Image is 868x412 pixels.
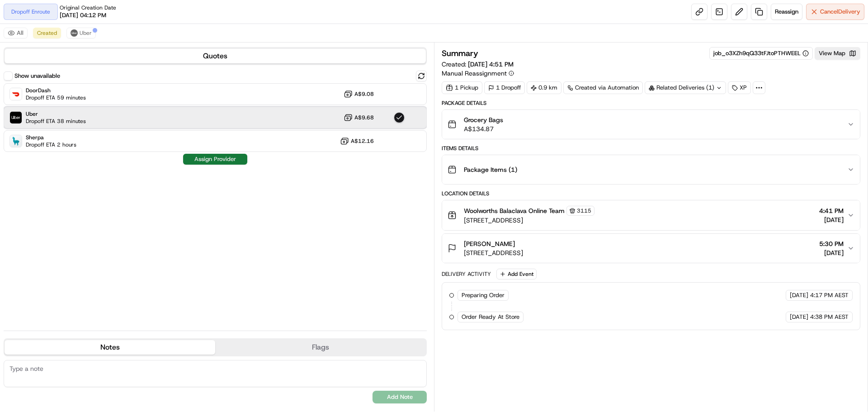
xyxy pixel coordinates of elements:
span: Created: [442,60,514,69]
span: Sherpa [26,134,76,141]
span: [STREET_ADDRESS] [464,248,523,257]
div: 1 Dropoff [484,81,525,94]
span: Dropoff ETA 59 minutes [26,94,86,101]
button: A$9.68 [344,113,374,122]
button: Flags [215,340,426,355]
div: 1 Pickup [442,81,482,94]
span: [DATE] 4:51 PM [468,60,514,68]
span: 4:38 PM AEST [810,313,849,321]
span: Original Creation Date [60,4,116,11]
span: [DATE] [790,291,808,299]
div: Items Details [442,145,860,152]
span: 4:41 PM [819,206,844,215]
button: [PERSON_NAME][STREET_ADDRESS]5:30 PM[DATE] [442,234,860,263]
span: Dropoff ETA 38 minutes [26,118,86,125]
span: 3115 [577,207,591,214]
span: 5:30 PM [819,239,844,248]
span: A$134.87 [464,124,503,133]
button: A$12.16 [340,137,374,146]
span: Uber [26,110,86,118]
span: A$12.16 [351,137,374,145]
span: A$9.68 [354,114,374,121]
button: Reassign [771,4,802,20]
span: Grocery Bags [464,115,503,124]
span: DoorDash [26,87,86,94]
a: Created via Automation [563,81,643,94]
button: All [4,28,28,38]
button: Assign Provider [183,154,247,165]
img: DoorDash [10,88,22,100]
button: Uber [66,28,96,38]
button: Grocery BagsA$134.87 [442,110,860,139]
span: [DATE] 04:12 PM [60,11,106,19]
div: Delivery Activity [442,270,491,278]
div: Related Deliveries (1) [645,81,726,94]
img: uber-new-logo.jpeg [71,29,78,37]
button: CancelDelivery [806,4,864,20]
button: job_o3XZh9qQ33tFJtoPTHWEEL [713,49,809,57]
span: Reassign [775,8,798,16]
span: Uber [80,29,92,37]
h3: Summary [442,49,478,57]
button: Quotes [5,49,426,63]
span: Preparing Order [462,291,505,299]
button: Package Items (1) [442,155,860,184]
button: View Map [815,47,860,60]
button: Notes [5,340,215,355]
div: XP [728,81,751,94]
span: Manual Reassignment [442,69,507,78]
label: Show unavailable [14,72,60,80]
span: [PERSON_NAME] [464,239,515,248]
span: [DATE] [819,215,844,224]
span: Cancel Delivery [820,8,860,16]
img: Sherpa [10,135,22,147]
button: A$9.08 [344,90,374,99]
button: Add Event [496,269,537,279]
span: [DATE] [790,313,808,321]
span: [DATE] [819,248,844,257]
span: 4:17 PM AEST [810,291,849,299]
span: Created [37,29,57,37]
div: Location Details [442,190,860,197]
button: Created [33,28,61,38]
span: Package Items ( 1 ) [464,165,517,174]
span: [STREET_ADDRESS] [464,216,594,225]
button: Woolworths Balaclava Online Team3115[STREET_ADDRESS]4:41 PM[DATE] [442,200,860,230]
span: Woolworths Balaclava Online Team [464,206,565,215]
span: A$9.08 [354,90,374,98]
span: Order Ready At Store [462,313,519,321]
img: Uber [10,112,22,123]
div: Package Details [442,99,860,107]
button: Manual Reassignment [442,69,514,78]
span: Dropoff ETA 2 hours [26,141,76,148]
div: 0.9 km [527,81,561,94]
